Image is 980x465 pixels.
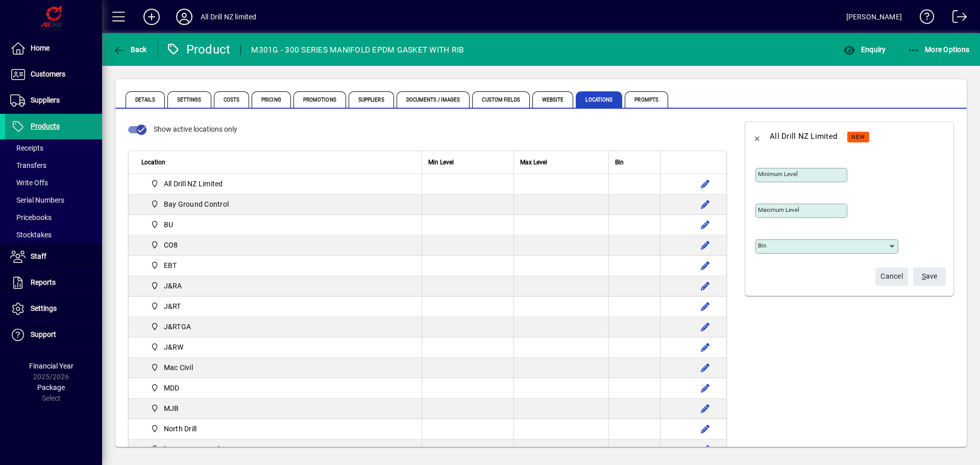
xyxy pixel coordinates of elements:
[37,383,65,391] span: Package
[164,383,180,393] span: MDD
[146,280,186,292] span: J&RA
[164,179,223,189] span: All Drill NZ Limited
[164,260,177,271] span: EBT
[576,91,622,108] span: Locations
[135,8,168,26] button: Add
[146,361,197,374] span: Mac Civil
[141,157,165,168] span: Location
[5,322,102,348] a: Support
[841,40,888,59] button: Enquiry
[164,403,179,413] span: MJB
[428,157,454,168] span: Min Level
[912,2,935,35] a: Knowledge Base
[5,174,102,191] a: Write Offs
[31,122,60,130] span: Products
[146,321,195,333] span: J&RTGA
[5,191,102,209] a: Serial Numbers
[167,91,211,108] span: Settings
[154,125,237,133] span: Show active locations only
[126,91,165,108] span: Details
[770,128,837,144] div: All Drill NZ Limited
[31,96,60,104] span: Suppliers
[10,231,52,239] span: Stocktakes
[146,423,201,435] span: North Drill
[5,209,102,226] a: Pricebooks
[758,206,799,213] mat-label: Maximum level
[846,9,902,25] div: [PERSON_NAME]
[5,226,102,243] a: Stocktakes
[908,45,970,54] span: More Options
[615,157,624,168] span: Bin
[164,342,184,352] span: J&RW
[5,270,102,296] a: Reports
[29,362,73,370] span: Financial Year
[875,267,908,286] button: Cancel
[146,443,224,455] span: Smythe
[113,45,147,54] span: Back
[31,278,56,286] span: Reports
[851,134,865,140] span: NEW
[905,40,972,59] button: More Options
[758,170,798,178] mat-label: Minimum level
[10,196,64,204] span: Serial Numbers
[168,8,201,26] button: Profile
[5,157,102,174] a: Transfers
[31,70,65,78] span: Customers
[293,91,346,108] span: Promotions
[349,91,394,108] span: Suppliers
[146,402,183,414] span: MJB
[110,40,150,59] button: Back
[31,304,57,312] span: Settings
[164,219,174,230] span: BU
[5,36,102,61] a: Home
[397,91,470,108] span: Documents / Images
[146,341,188,353] span: J&RW
[10,213,52,222] span: Pricebooks
[164,424,197,434] span: North Drill
[31,252,46,260] span: Staff
[10,161,46,169] span: Transfers
[5,244,102,270] a: Staff
[5,62,102,87] a: Customers
[146,178,227,190] span: All Drill NZ Limited
[164,281,182,291] span: J&RA
[251,42,464,58] div: M301G - 300 SERIES MANIFOLD EPDM GASKET WITH RIB
[880,268,903,285] span: Cancel
[5,139,102,157] a: Receipts
[5,296,102,322] a: Settings
[532,91,574,108] span: Website
[102,40,158,59] app-page-header-button: Back
[913,267,946,286] button: Save
[146,198,233,210] span: Bay Ground Control
[758,242,766,249] mat-label: Bin
[745,124,770,149] button: Back
[945,2,967,35] a: Logout
[201,9,257,25] div: All Drill NZ limited
[10,144,43,152] span: Receipts
[164,322,191,332] span: J&RTGA
[164,362,193,373] span: Mac Civil
[31,330,56,338] span: Support
[164,301,181,311] span: J&RT
[472,91,529,108] span: Custom Fields
[164,199,229,209] span: Bay Ground Control
[31,44,50,52] span: Home
[922,268,938,285] span: ave
[166,41,231,58] div: Product
[5,88,102,113] a: Suppliers
[10,179,48,187] span: Write Offs
[146,239,182,251] span: CO8
[625,91,668,108] span: Prompts
[146,259,181,272] span: EBT
[843,45,886,54] span: Enquiry
[922,272,926,280] span: S
[146,382,183,394] span: MDD
[214,91,250,108] span: Costs
[146,300,185,312] span: J&RT
[520,157,547,168] span: Max Level
[164,444,220,454] span: [PERSON_NAME]
[164,240,178,250] span: CO8
[146,218,177,231] span: BU
[252,91,291,108] span: Pricing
